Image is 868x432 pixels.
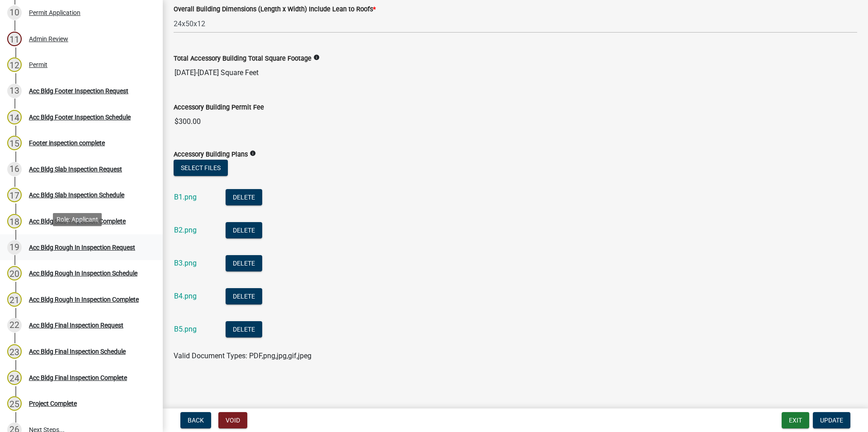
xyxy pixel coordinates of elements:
[29,166,122,172] div: Acc Bldg Slab Inspection Request
[820,417,843,424] span: Update
[7,84,22,98] div: 13
[180,412,211,428] button: Back
[174,226,197,234] a: B2.png
[7,240,22,255] div: 19
[188,417,204,424] span: Back
[226,325,262,334] wm-modal-confirm: Delete Document
[7,162,22,176] div: 16
[226,292,262,301] wm-modal-confirm: Delete Document
[226,193,262,202] wm-modal-confirm: Delete Document
[7,292,22,307] div: 21
[29,140,105,146] div: Footer inspection complete
[813,412,850,428] button: Update
[226,222,262,238] button: Delete
[7,318,22,332] div: 22
[7,396,22,411] div: 25
[29,114,131,120] div: Acc Bldg Footer Inspection Schedule
[7,57,22,72] div: 12
[29,375,127,381] div: Acc Bldg Final Inspection Complete
[174,56,311,62] label: Total Accessory Building Total Square Footage
[174,292,197,300] a: B4.png
[7,188,22,202] div: 17
[7,32,22,46] div: 11
[226,259,262,268] wm-modal-confirm: Delete Document
[174,259,197,267] a: B3.png
[7,344,22,359] div: 23
[174,351,311,360] span: Valid Document Types: PDF,png,jpg,gif,jpeg
[29,36,68,42] div: Admin Review
[250,150,256,157] i: info
[29,270,137,276] div: Acc Bldg Rough In Inspection Schedule
[226,255,262,271] button: Delete
[29,192,124,198] div: Acc Bldg Slab Inspection Schedule
[226,189,262,205] button: Delete
[29,218,126,224] div: Acc Bldg Slab Inspection Complete
[174,160,228,176] button: Select files
[29,400,77,407] div: Project Complete
[29,348,126,355] div: Acc Bldg Final Inspection Schedule
[29,62,47,68] div: Permit
[226,226,262,235] wm-modal-confirm: Delete Document
[218,412,247,428] button: Void
[29,88,128,94] div: Acc Bldg Footer Inspection Request
[7,370,22,385] div: 24
[174,104,264,111] label: Accessory Building Permit Fee
[7,266,22,280] div: 20
[174,193,197,201] a: B1.png
[226,321,262,337] button: Delete
[7,5,22,20] div: 10
[29,244,135,251] div: Acc Bldg Rough In Inspection Request
[7,136,22,150] div: 15
[174,325,197,333] a: B5.png
[53,213,102,226] div: Role: Applicant
[174,152,248,158] label: Accessory Building Plans
[782,412,809,428] button: Exit
[29,296,139,303] div: Acc Bldg Rough In Inspection Complete
[7,214,22,228] div: 18
[174,6,376,13] label: Overall Building Dimensions (Length x Width) Include Lean to Roofs
[29,322,123,328] div: Acc Bldg Final Inspection Request
[226,288,262,304] button: Delete
[7,110,22,124] div: 14
[313,54,320,61] i: info
[29,9,80,16] div: Permit Application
